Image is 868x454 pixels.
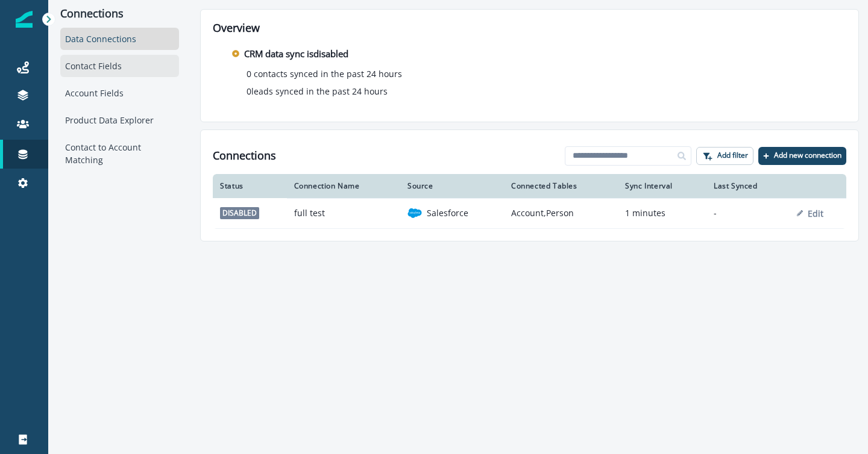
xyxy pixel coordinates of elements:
[797,208,823,219] button: Edit
[60,109,179,131] div: Product Data Explorer
[407,181,497,191] div: Source
[60,136,179,171] div: Contact to Account Matching
[247,85,388,98] p: 0 leads synced in the past 24 hours
[247,67,402,80] p: 0 contacts synced in the past 24 hours
[244,47,348,61] p: CRM data sync is disabled
[625,181,699,191] div: Sync Interval
[714,181,782,191] div: Last Synced
[758,147,846,165] button: Add new connection
[213,149,276,163] h1: Connections
[213,22,846,35] h2: Overview
[220,207,259,219] span: disabled
[213,198,846,228] a: disabledfull testsalesforceSalesforceAccount,Person1 minutes-Edit
[60,7,179,20] p: Connections
[808,208,823,219] p: Edit
[60,28,179,50] div: Data Connections
[714,207,782,219] p: -
[220,181,279,191] div: Status
[774,151,841,160] p: Add new connection
[717,151,748,160] p: Add filter
[60,55,179,77] div: Contact Fields
[287,198,400,228] td: full test
[407,206,422,220] img: salesforce
[511,181,611,191] div: Connected Tables
[294,181,393,191] div: Connection Name
[16,11,33,28] img: Inflection
[696,147,753,165] button: Add filter
[427,207,468,219] p: Salesforce
[618,198,706,228] td: 1 minutes
[504,198,618,228] td: Account,Person
[60,82,179,104] div: Account Fields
